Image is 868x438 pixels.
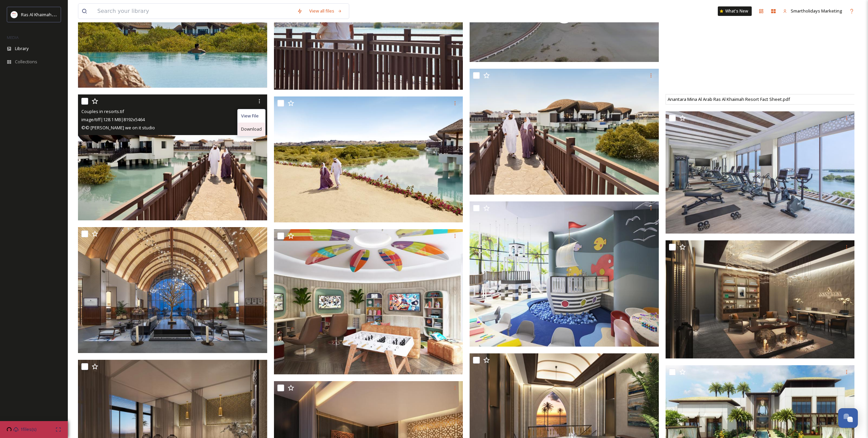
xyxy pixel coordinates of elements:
span: Collections [15,59,37,65]
input: Search your library [94,4,294,19]
span: © © [PERSON_NAME] we on it studio [81,125,155,131]
span: Anantara Mina Al Arab Ras Al Khaimah Resort Fact Sheet.pdf [668,96,790,102]
span: Smartholidays Marketing [791,8,842,14]
span: 1 files(s) [20,426,36,433]
img: Logo_RAKTDA_RGB-01.png [11,11,18,18]
img: Anantara Mina Al Arab Ras Al Khaimah Resort Recreation Facility Teens Club.jpg [274,229,463,374]
span: Couples in resorts.tif [81,108,124,114]
a: What's New [718,6,752,16]
img: Anantara Mina Al Arab Ras Al Khaimah Resort Spa Reception.jpg [666,240,855,358]
img: Couples in resorts.tif [274,96,463,222]
span: Ras Al Khaimah Tourism Development Authority [21,11,117,18]
a: Smartholidays Marketing [780,4,846,18]
span: Download [241,126,262,132]
a: View all files [306,4,346,18]
img: Anantara Mina Al Arab Ras Al Khaimah Resort Recreation Facility Kids Club.jpg [470,201,659,347]
span: Library [15,45,28,52]
img: Anantara Mina Al Arab Ras Al Khaimah Resort Recreation Facility Gym.tif [666,111,855,234]
img: Couples in resorts.tif [78,94,267,220]
button: Open Chat [838,408,858,428]
span: View File [241,113,259,119]
img: Anantara Mina Al Arab Ras Al Khaimah Resort Lobby Front View.tif [78,227,267,353]
span: image/tiff | 128.1 MB | 8192 x 5464 [81,116,145,123]
img: Couples in resorts.tif [470,69,659,195]
span: MEDIA [7,35,19,40]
